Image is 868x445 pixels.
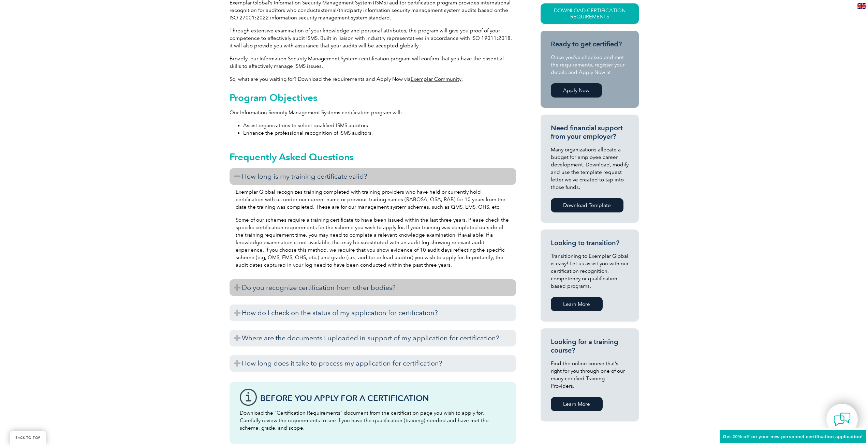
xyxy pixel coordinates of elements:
p: Our Information Security Management Systems certification program will: [230,109,516,116]
h3: Looking for a training course? [551,338,629,355]
span: Get 20% off on your new personnel certification application! [723,434,863,439]
h3: Need financial support from your employer? [551,124,629,141]
h2: Program Objectives [230,92,516,103]
h3: Looking to transition? [551,239,629,247]
a: Download Template [551,198,623,212]
h3: How do I check on the status of my application for certification? [230,305,516,321]
h3: Ready to get certified? [551,40,629,48]
a: Exemplar Community [411,76,461,82]
img: contact-chat.png [834,411,851,428]
p: Transitioning to Exemplar Global is easy! Let us assist you with our certification recognition, c... [551,252,629,290]
span: party information security management system audits based on [350,7,500,13]
a: BACK TO TOP [10,431,46,445]
p: Exemplar Global recognizes training completed with training providers who have held or currently ... [236,188,510,211]
h3: How long is my training certificate valid? [230,168,516,185]
a: Learn More [551,397,603,411]
span: external/third [318,7,350,13]
p: Through extensive examination of your knowledge and personal attributes, the program will give yo... [230,27,516,49]
p: Find the online course that’s right for you through one of our many certified Training Providers. [551,360,629,390]
img: en [857,3,866,9]
a: Download Certification Requirements [541,3,639,24]
p: So, what are you waiting for? Download the requirements and Apply Now via . [230,75,516,83]
p: Download the “Certification Requirements” document from the certification page you wish to apply ... [240,409,506,432]
h3: Before You Apply For a Certification [260,394,506,402]
p: Some of our schemes require a training certificate to have been issued within the last three year... [236,216,510,269]
p: Once you’ve checked and met the requirements, register your details and Apply Now at [551,54,629,76]
a: Apply Now [551,83,602,98]
h2: Frequently Asked Questions [230,151,516,162]
h3: Do you recognize certification from other bodies? [230,279,516,296]
h3: Where are the documents I uploaded in support of my application for certification? [230,330,516,346]
p: Broadly, our Information Security Management Systems certification program will confirm that you ... [230,55,516,70]
li: Assist organizations to select qualified ISMS auditors [243,122,516,129]
h3: How long does it take to process my application for certification? [230,355,516,372]
p: Many organizations allocate a budget for employee career development. Download, modify and use th... [551,146,629,191]
li: Enhance the professional recognition of ISMS auditors. [243,129,516,137]
a: Learn More [551,297,603,311]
